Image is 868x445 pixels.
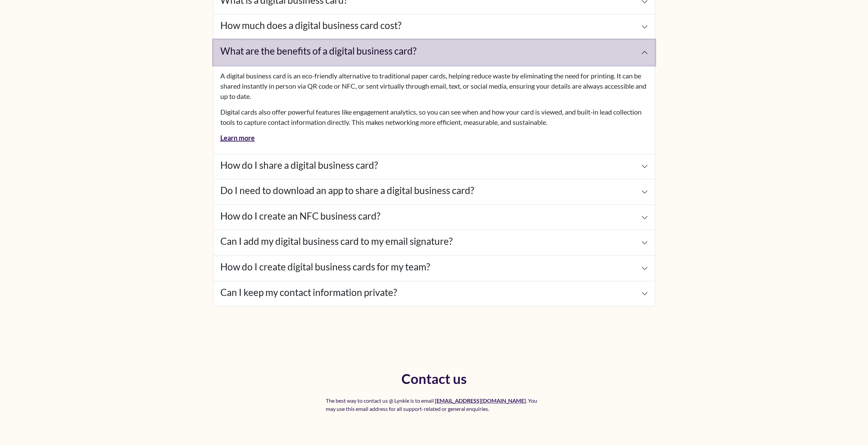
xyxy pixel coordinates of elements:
a: [EMAIL_ADDRESS][DOMAIN_NAME] [435,397,526,404]
h4: How do I create an NFC business card? [220,210,380,222]
h4: How much does a digital business card cost? [220,20,401,31]
h4: How do I create digital business cards for my team? [220,261,430,273]
button: How much does a digital business card cost? [214,14,655,40]
h4: What are the benefits of a digital business card? [220,45,416,57]
button: Do I need to download an app to share a digital business card? [214,179,655,205]
button: Can I keep my contact information private? [214,281,655,307]
p: Digital cards also offer powerful features like engagement analytics, so you can see when and how... [220,107,648,127]
button: Can I add my digital business card to my email signature? [214,230,655,255]
h4: Can I keep my contact information private? [220,287,397,298]
h4: Can I add my digital business card to my email signature? [220,236,453,247]
p: The best way to contact us @ Lynkle is to email . You may use this email address for all support-... [326,397,543,413]
p: A digital business card is an eco-friendly alternative to traditional paper cards, helping reduce... [220,71,648,101]
a: Learn more [220,134,255,142]
button: How do I create digital business cards for my team? [214,256,655,281]
h4: Do I need to download an app to share a digital business card? [220,185,474,196]
h4: How do I share a digital business card? [220,160,378,171]
button: What are the benefits of a digital business card? [214,40,655,65]
h2: Contact us [326,372,543,391]
button: How do I create an NFC business card? [214,205,655,230]
button: How do I share a digital business card? [214,154,655,179]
